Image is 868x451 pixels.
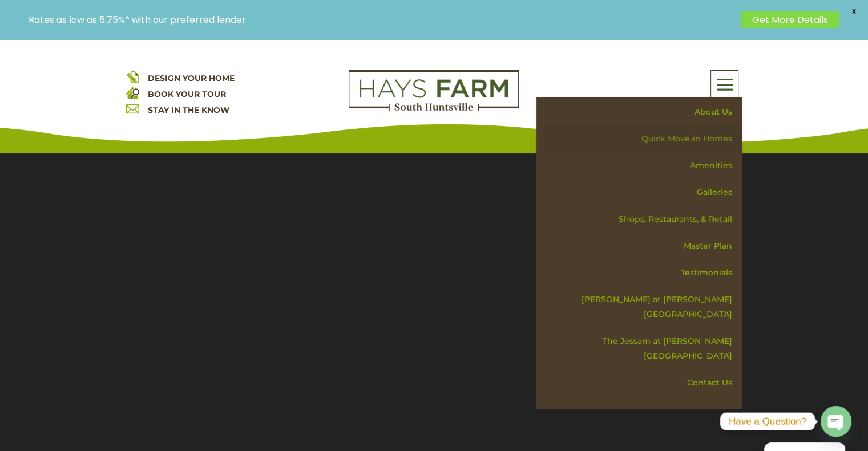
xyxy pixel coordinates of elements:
a: Contact Us [544,369,742,396]
a: Shops, Restaurants, & Retail [544,206,742,233]
a: Testimonials [544,259,742,286]
span: X [845,3,862,20]
a: Master Plan [544,233,742,259]
a: About Us [544,99,742,125]
img: design your home [126,70,139,83]
a: Galleries [544,179,742,206]
a: BOOK YOUR TOUR [148,89,226,99]
a: Amenities [544,152,742,179]
a: hays farm homes huntsville development [349,103,519,113]
img: book your home tour [126,86,139,99]
a: Get More Details [741,11,839,28]
p: Rates as low as 5.75%* with our preferred lender [29,14,735,25]
a: Quick Move-in Homes [544,125,742,152]
a: DESIGN YOUR HOME [148,73,235,83]
a: STAY IN THE KNOW [148,105,229,115]
a: The Jessam at [PERSON_NAME][GEOGRAPHIC_DATA] [544,328,742,369]
a: [PERSON_NAME] at [PERSON_NAME][GEOGRAPHIC_DATA] [544,286,742,328]
img: Logo [349,70,519,111]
